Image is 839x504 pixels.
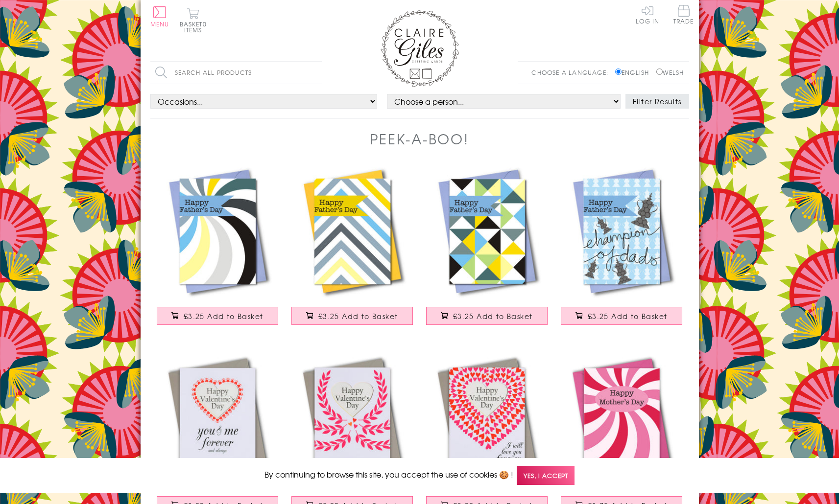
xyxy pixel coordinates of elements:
[184,311,264,321] span: £3.25 Add to Basket
[453,311,533,321] span: £3.25 Add to Basket
[291,307,413,325] button: £3.25 Add to Basket
[370,129,469,149] h1: Peek-a-boo!
[285,353,420,489] img: Valentine's Day Card, Crown of leaves, See through acetate window
[285,163,420,299] img: Father's Day Card, Chevrons, Happy Father's Day, See through acetate window
[150,62,322,84] input: Search all products
[150,20,169,28] span: Menu
[285,163,420,333] a: Father's Day Card, Chevrons, Happy Father's Day, See through acetate window £3.25 Add to Basket
[420,163,554,299] img: Father's Day Card, Cubes and Triangles, See through acetate window
[656,68,684,77] label: Welsh
[150,6,169,27] button: Menu
[554,353,689,489] img: Mother's Day Card, Pink Spirals, Happy Mother's Day, See through acetate window
[150,163,285,299] img: Father's Day Card, Spiral, Happy Father's Day, See through acetate window
[150,353,285,489] img: Valentine's Day Card, You and Me Forever, See through acetate window
[381,10,459,87] img: Claire Giles Greetings Cards
[625,94,689,109] button: Filter Results
[554,163,689,333] a: Father's Day Card, Champion, Happy Father's Day, See through acetate window £3.25 Add to Basket
[420,353,554,489] img: Valentine's Day Card, Forever and Always, See through acetate window
[615,69,622,75] input: English
[673,5,694,26] a: Trade
[420,163,554,333] a: Father's Day Card, Cubes and Triangles, See through acetate window £3.25 Add to Basket
[312,62,322,84] input: Search
[157,307,278,325] button: £3.25 Add to Basket
[150,163,285,333] a: Father's Day Card, Spiral, Happy Father's Day, See through acetate window £3.25 Add to Basket
[531,68,613,77] p: Choose a language:
[615,68,654,77] label: English
[180,8,207,33] button: Basket0 items
[636,5,659,24] a: Log In
[426,307,548,325] button: £3.25 Add to Basket
[184,20,207,34] span: 0 items
[554,163,689,299] img: Father's Day Card, Champion, Happy Father's Day, See through acetate window
[673,5,694,24] span: Trade
[318,311,398,321] span: £3.25 Add to Basket
[517,466,575,485] span: Yes, I accept
[656,69,663,75] input: Welsh
[588,311,668,321] span: £3.25 Add to Basket
[561,307,682,325] button: £3.25 Add to Basket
